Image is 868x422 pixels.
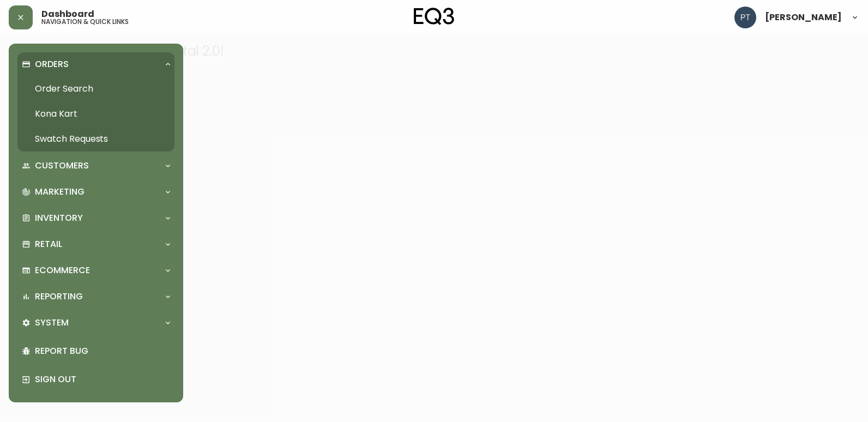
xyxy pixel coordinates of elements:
div: Report Bug [17,337,174,365]
p: Ecommerce [35,264,90,276]
a: Kona Kart [17,101,174,126]
div: Orders [17,52,174,76]
div: Marketing [17,180,174,204]
p: Marketing [35,186,85,198]
img: 986dcd8e1aab7847125929f325458823 [734,7,756,28]
div: Ecommerce [17,258,174,282]
div: Customers [17,154,174,178]
div: Reporting [17,285,174,309]
p: Customers [35,160,89,172]
p: System [35,317,69,329]
h5: navigation & quick links [41,19,129,25]
p: Retail [35,238,62,250]
div: Sign Out [17,365,174,394]
a: Swatch Requests [17,126,174,152]
p: Inventory [35,212,83,224]
p: Orders [35,58,69,70]
div: Retail [17,232,174,256]
p: Report Bug [35,345,170,357]
span: Dashboard [41,10,94,19]
span: [PERSON_NAME] [765,13,842,22]
a: Order Search [17,76,174,101]
div: Inventory [17,206,174,230]
img: logo [414,8,454,25]
div: System [17,311,174,335]
p: Sign Out [35,373,170,385]
p: Reporting [35,291,83,303]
